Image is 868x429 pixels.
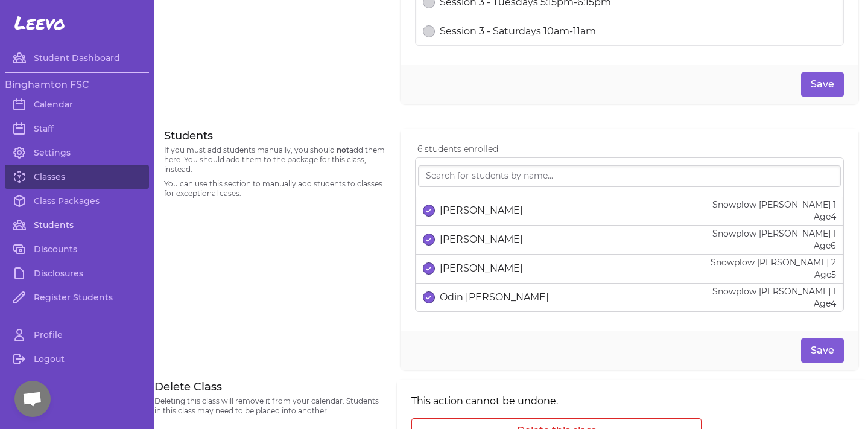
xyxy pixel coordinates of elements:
[440,261,523,276] p: [PERSON_NAME]
[5,78,149,92] h3: Binghamton FSC
[712,297,836,310] p: Age 4
[417,143,844,155] p: 6 students enrolled
[423,25,435,37] button: select date
[801,338,844,363] button: Save
[164,179,386,199] p: You can use this section to manually add students to classes for exceptional cases.
[154,380,382,394] h3: Delete Class
[712,211,836,223] p: Age 4
[712,227,836,240] p: Snowplow [PERSON_NAME] 1
[423,291,435,303] button: select date
[440,290,549,305] p: Odin [PERSON_NAME]
[5,116,149,141] a: Staff
[712,199,836,211] p: Snowplow [PERSON_NAME] 1
[5,165,149,189] a: Classes
[337,145,349,154] span: not
[5,237,149,261] a: Discounts
[14,12,65,34] span: Leevo
[712,240,836,252] p: Age 6
[5,189,149,213] a: Class Packages
[5,323,149,347] a: Profile
[440,24,596,39] p: Session 3 - Saturdays 10am-11am
[440,232,523,247] p: [PERSON_NAME]
[5,92,149,116] a: Calendar
[164,145,386,174] p: If you must add students manually, you should add them here. You should add them to the package f...
[423,262,435,275] button: select date
[712,285,836,297] p: Snowplow [PERSON_NAME] 1
[5,141,149,165] a: Settings
[423,205,435,217] button: select date
[711,269,836,281] p: Age 5
[411,394,701,408] p: This action cannot be undone.
[164,129,386,143] h3: Students
[5,261,149,285] a: Disclosures
[801,72,844,97] button: Save
[154,396,382,416] p: Deleting this class will remove it from your calendar. Students in this class may need to be plac...
[418,165,841,187] input: Search for students by name...
[423,234,435,246] button: select date
[14,381,51,417] a: Open chat
[5,285,149,310] a: Register Students
[5,46,149,70] a: Student Dashboard
[440,203,523,218] p: [PERSON_NAME]
[5,213,149,237] a: Students
[711,256,836,269] p: Snowplow [PERSON_NAME] 2
[5,347,149,371] a: Logout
